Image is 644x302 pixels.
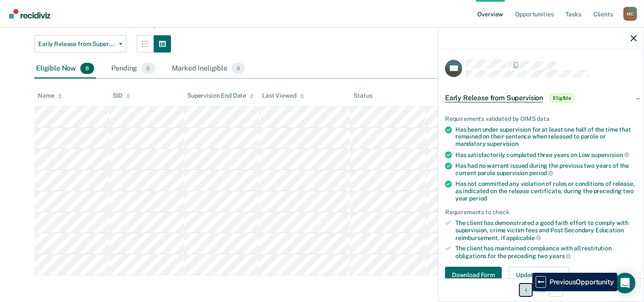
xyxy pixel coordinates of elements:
[232,63,245,74] span: 0
[34,12,497,28] p: Supervision clients may be eligible for Early Release from Supervision if they meet certain crite...
[80,63,94,74] span: 8
[445,209,637,216] div: Requirements to check
[455,151,637,159] div: Has satisfactorily completed three years on Low
[171,59,247,78] div: Marked Ineligible
[455,126,637,148] div: Has been under supervision for at least one half of the time that remained on their sentence when...
[509,267,569,284] button: Update status
[38,92,62,99] div: Name
[549,283,563,297] button: Next Opportunity
[438,84,644,112] div: Early Release from SupervisionEligible
[507,234,541,241] span: applicable
[34,59,96,78] div: Eligible Now
[455,180,637,202] div: Has not committed any violation of rules or conditions of release, as indicated on the release ce...
[445,267,505,284] a: Navigate to form link
[623,7,637,21] div: M C
[113,92,130,99] div: SID
[455,245,637,259] div: The client has maintained compliance with all restitution obligations for the preceding two
[110,59,156,78] div: Pending
[519,283,533,297] button: Previous Opportunity
[549,253,571,259] span: years
[487,140,519,147] span: supervision
[354,92,372,99] div: Status
[187,92,254,99] div: Supervision End Date
[445,94,543,102] span: Early Release from Supervision
[550,94,574,102] span: Eligible
[38,40,116,48] span: Early Release from Supervision
[529,169,553,176] span: period
[455,162,637,177] div: Has had no warrant issued during the previous two years of the current parole supervision
[469,195,487,202] span: period
[445,267,502,284] button: Download Form
[623,7,637,21] button: Profile dropdown button
[438,278,644,301] div: 7 / 8
[615,273,635,293] div: Open Intercom Messenger
[455,219,637,241] div: The client has demonstrated a good faith effort to comply with supervision, crime victim fees and...
[9,9,50,18] img: Recidiviz
[591,151,629,158] span: supervision
[262,92,304,99] div: Last Viewed
[141,63,155,74] span: 0
[445,115,637,123] div: Requirements validated by OIMS data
